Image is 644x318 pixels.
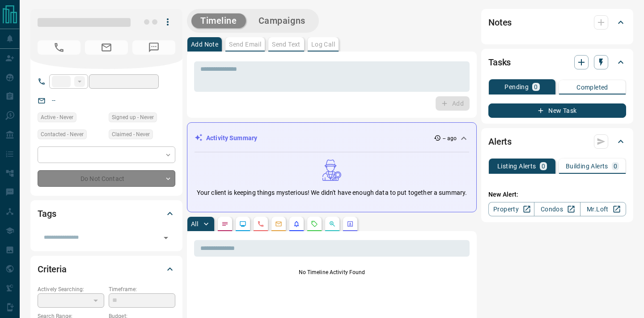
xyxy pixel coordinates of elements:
[38,170,175,187] div: Do Not Contact
[488,55,511,69] h2: Tasks
[329,220,336,228] svg: Opportunities
[85,40,128,55] span: No Email
[38,258,175,280] div: Criteria
[488,103,626,118] button: New Task
[534,84,538,90] p: 0
[488,202,534,216] a: Property
[191,221,198,227] p: All
[250,13,314,28] button: Campaigns
[41,130,84,139] span: Contacted - Never
[109,285,175,293] p: Timeframe:
[293,220,300,228] svg: Listing Alerts
[504,84,529,90] p: Pending
[443,134,457,142] p: -- ago
[614,163,617,169] p: 0
[311,220,318,228] svg: Requests
[566,163,608,169] p: Building Alerts
[191,41,218,47] p: Add Note
[576,84,608,90] p: Completed
[488,134,512,149] h2: Alerts
[257,220,264,228] svg: Calls
[580,202,626,216] a: Mr.Loft
[38,203,175,224] div: Tags
[534,202,580,216] a: Condos
[194,268,470,276] p: No Timeline Activity Found
[160,232,172,244] button: Open
[191,13,246,28] button: Timeline
[38,262,67,276] h2: Criteria
[197,188,467,198] p: Your client is keeping things mysterious! We didn't have enough data to put together a summary.
[112,130,150,139] span: Claimed - Never
[52,97,55,104] a: --
[488,15,512,30] h2: Notes
[132,40,175,55] span: No Number
[542,163,545,169] p: 0
[38,40,80,55] span: No Number
[195,130,469,146] div: Activity Summary-- ago
[38,285,104,293] p: Actively Searching:
[497,163,536,169] p: Listing Alerts
[275,220,282,228] svg: Emails
[239,220,246,228] svg: Lead Browsing Activity
[488,131,626,152] div: Alerts
[38,206,56,221] h2: Tags
[221,220,229,228] svg: Notes
[488,12,626,33] div: Notes
[112,113,154,122] span: Signed up - Never
[488,190,626,199] p: New Alert:
[206,133,257,143] p: Activity Summary
[488,52,626,73] div: Tasks
[41,113,73,122] span: Active - Never
[347,220,354,228] svg: Agent Actions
